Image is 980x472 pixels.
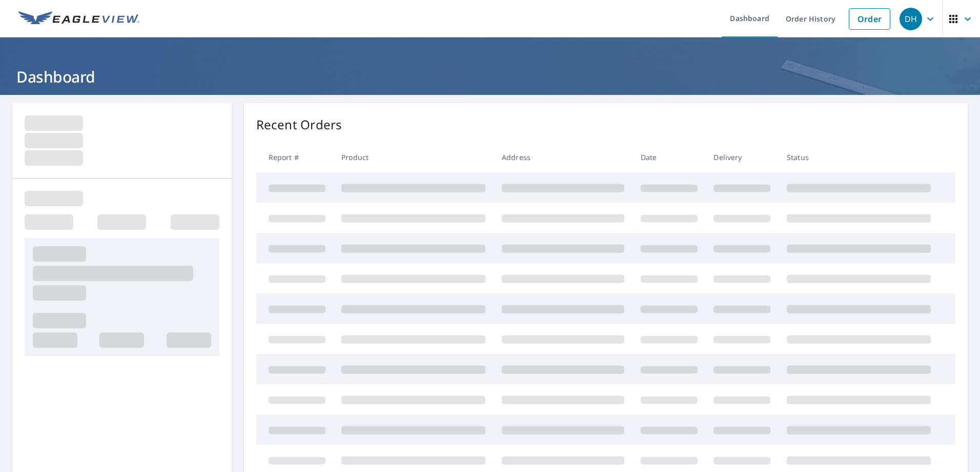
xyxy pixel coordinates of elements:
th: Status [779,142,939,172]
p: Recent Orders [256,115,342,134]
img: EV Logo [18,11,139,27]
h1: Dashboard [12,66,968,87]
th: Report # [256,142,334,172]
th: Product [333,142,494,172]
a: Order [849,8,890,30]
th: Delivery [705,142,779,172]
th: Address [494,142,632,172]
th: Date [632,142,706,172]
div: DH [900,8,922,30]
